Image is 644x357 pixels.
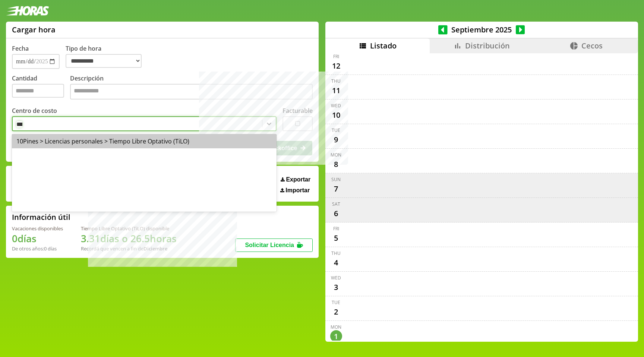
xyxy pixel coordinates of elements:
[12,225,63,232] div: Vacaciones disponibles
[6,6,49,16] img: logotipo
[333,53,339,60] div: Fri
[332,201,340,207] div: Sat
[331,324,341,330] div: Mon
[330,306,342,317] div: 2
[330,133,342,145] div: 9
[331,250,341,256] div: Thu
[331,152,341,158] div: Mon
[245,242,294,248] span: Solicitar Licencia
[330,60,342,72] div: 12
[12,25,56,35] h1: Cargar hora
[333,225,339,232] div: Fri
[330,158,342,170] div: 8
[330,330,342,342] div: 1
[282,107,313,115] label: Facturable
[330,281,342,293] div: 3
[465,41,510,51] span: Distribución
[70,84,313,99] textarea: Descripción
[12,212,70,222] h2: Información útil
[12,107,57,115] label: Centro de costo
[332,127,340,133] div: Tue
[331,78,341,84] div: Thu
[330,109,342,121] div: 10
[12,245,63,252] div: De otros años: 0 días
[70,74,313,101] label: Descripción
[448,25,516,35] span: Septiembre 2025
[143,245,167,252] b: Diciembre
[330,256,342,268] div: 4
[12,232,63,245] h1: 0 días
[278,176,313,183] button: Exportar
[331,102,341,109] div: Wed
[12,134,277,148] div: 10Pines > Licencias personales > Tiempo Libre Optativo (TiLO)
[330,232,342,244] div: 5
[286,176,310,183] span: Exportar
[330,183,342,195] div: 7
[12,74,70,101] label: Cantidad
[12,44,29,53] label: Fecha
[81,232,177,245] h1: 3.31 días o 26.5 horas
[581,41,603,51] span: Cecos
[81,245,177,252] div: Recordá que vencen a fin de
[66,44,148,69] label: Tipo de hora
[330,207,342,219] div: 6
[66,54,142,68] select: Tipo de hora
[331,275,341,281] div: Wed
[325,53,638,341] div: scrollable content
[332,299,340,306] div: Tue
[331,176,341,183] div: Sun
[12,84,64,98] input: Cantidad
[330,84,342,96] div: 11
[285,187,310,194] span: Importar
[235,238,313,252] button: Solicitar Licencia
[370,41,397,51] span: Listado
[81,225,177,232] div: Tiempo Libre Optativo (TiLO) disponible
